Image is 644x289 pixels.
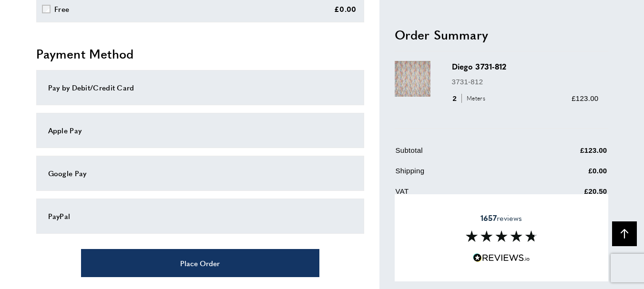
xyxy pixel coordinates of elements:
[48,82,352,93] div: Pay by Debit/Credit Card
[396,165,523,183] td: Shipping
[36,45,364,62] h2: Payment Method
[334,3,357,15] div: £0.00
[524,185,607,204] td: £20.50
[473,253,530,262] img: Reviews.io 5 stars
[452,61,599,72] h3: Diego 3731-812
[48,125,352,136] div: Apple Pay
[452,92,489,104] div: 2
[48,168,352,179] div: Google Pay
[524,144,607,163] td: £123.00
[480,212,497,223] strong: 1657
[396,144,523,163] td: Subtotal
[54,3,69,15] div: Free
[48,210,352,222] div: PayPal
[81,249,319,277] button: Place Order
[461,94,488,103] span: Meters
[452,76,599,87] p: 3731-812
[395,26,608,43] h2: Order Summary
[572,94,598,102] span: £123.00
[480,213,522,222] span: reviews
[395,61,430,97] img: Diego 3731-812
[524,165,607,183] td: £0.00
[466,230,537,242] img: Reviews section
[396,185,523,204] td: VAT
